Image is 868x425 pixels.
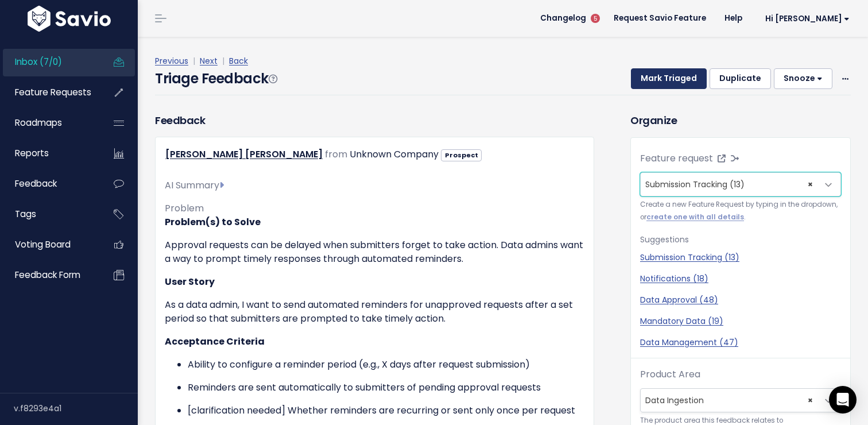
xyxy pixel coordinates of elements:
[640,252,841,264] a: Submission Tracking (13)
[640,337,841,349] a: Data Management (47)
[188,404,584,418] p: [clarification needed] Whether reminders are recurring or sent only once per request
[165,298,584,326] p: As a data admin, I want to send automated reminders for unapproved requests after a set period so...
[3,140,95,167] a: Reports
[155,68,277,89] h4: Triage Feedback
[445,150,478,160] strong: Prospect
[155,55,188,67] a: Previous
[191,55,197,67] span: |
[220,55,227,67] span: |
[640,294,841,306] a: Data Approval (48)
[188,358,584,372] p: Ability to configure a reminder period (e.g., X days after request submission)
[591,14,600,23] span: 5
[165,238,584,266] p: Approval requests can be delayed when submitters forget to take action. Data admins want a way to...
[15,147,49,159] span: Reports
[751,10,859,28] a: Hi [PERSON_NAME]
[15,117,62,129] span: Roadmaps
[645,179,745,190] span: Submission Tracking (13)
[3,49,95,75] a: Inbox (7/0)
[630,113,851,128] h3: Organize
[15,56,62,68] span: Inbox (7/0)
[165,148,323,161] a: [PERSON_NAME] [PERSON_NAME]
[15,86,91,98] span: Feature Requests
[715,10,751,27] a: Help
[774,68,832,89] button: Snooze
[350,146,439,163] div: Unknown Company
[188,381,584,395] p: Reminders are sent automatically to submitters of pending approval requests
[640,388,841,412] span: Data Ingestion
[14,393,138,423] div: v.f8293e4a1
[165,179,224,192] span: AI Summary
[165,215,261,229] strong: Problem(s) to Solve
[640,273,841,285] a: Notifications (18)
[640,368,700,381] label: Product Area
[765,14,850,23] span: Hi [PERSON_NAME]
[325,148,347,161] span: from
[646,212,744,222] a: create one with all details
[640,152,713,165] label: Feature request
[155,113,205,128] h3: Feedback
[540,14,586,22] span: Changelog
[710,68,771,89] button: Duplicate
[25,6,114,32] img: logo-white.9d6f32f41409.svg
[3,231,95,258] a: Voting Board
[3,262,95,288] a: Feedback form
[3,79,95,106] a: Feature Requests
[165,275,215,288] strong: User Story
[604,10,715,27] a: Request Savio Feature
[3,171,95,197] a: Feedback
[808,389,813,412] span: ×
[640,233,841,247] p: Suggestions
[829,386,857,414] div: Open Intercom Messenger
[229,55,248,67] a: Back
[640,199,841,223] small: Create a new Feature Request by typing in the dropdown, or .
[3,201,95,227] a: Tags
[15,238,71,250] span: Voting Board
[15,269,80,281] span: Feedback form
[200,55,218,67] a: Next
[640,315,841,327] a: Mandatory Data (19)
[3,110,95,136] a: Roadmaps
[15,177,57,190] span: Feedback
[808,173,813,196] span: ×
[165,335,265,348] strong: Acceptance Criteria
[15,208,36,220] span: Tags
[641,389,817,412] span: Data Ingestion
[165,202,204,215] span: Problem
[631,68,707,89] button: Mark Triaged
